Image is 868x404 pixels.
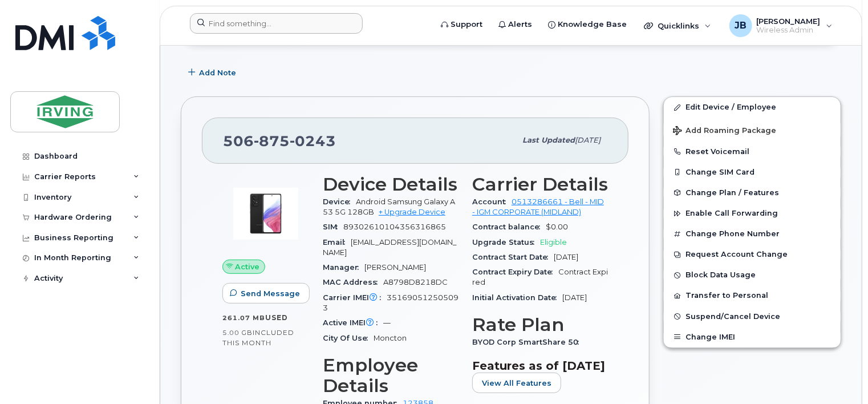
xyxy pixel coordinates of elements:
[433,13,490,36] a: Support
[721,14,841,37] div: Jim Briggs
[472,268,558,276] span: Contract Expiry Date
[472,174,608,195] h3: Carrier Details
[664,183,841,203] button: Change Plan / Features
[181,62,246,83] button: Add Note
[472,338,585,346] span: BYOD Corp SmartShare 50
[323,197,356,206] span: Device
[323,278,383,286] span: MAC Address
[636,14,719,37] div: Quicklinks
[472,373,561,393] button: View All Features
[323,293,387,302] span: Carrier IMEI
[236,261,260,272] span: Active
[472,223,546,231] span: Contract balance
[686,312,780,321] span: Suspend/Cancel Device
[664,118,841,142] button: Add Roaming Package
[222,314,265,322] span: 261.07 MB
[232,180,300,248] img: image20231002-3703462-kjv75p.jpeg
[540,238,567,247] span: Eligible
[658,21,699,30] span: Quicklinks
[664,162,841,183] button: Change SIM Card
[554,253,578,261] span: [DATE]
[472,359,608,373] h3: Features as of [DATE]
[472,253,554,261] span: Contract Start Date
[664,203,841,224] button: Enable Call Forwarding
[562,293,587,302] span: [DATE]
[364,263,426,272] span: [PERSON_NAME]
[472,197,512,206] span: Account
[323,334,374,342] span: City Of Use
[664,142,841,162] button: Reset Voicemail
[323,355,459,396] h3: Employee Details
[323,174,459,195] h3: Device Details
[323,293,459,312] span: 351690512505093
[222,328,294,347] span: included this month
[323,223,343,231] span: SIM
[290,132,336,150] span: 0243
[223,132,336,150] span: 506
[664,327,841,348] button: Change IMEI
[664,224,841,244] button: Change Phone Number
[190,13,363,34] input: Find something...
[472,197,604,216] a: 0513286661 - Bell - MID - IGM CORPORATE (MIDLAND)
[323,197,455,216] span: Android Samsung Galaxy A53 5G 128GB
[575,136,601,144] span: [DATE]
[664,97,841,118] a: Edit Device / Employee
[241,288,300,299] span: Send Message
[265,313,288,322] span: used
[323,263,364,272] span: Manager
[490,13,540,36] a: Alerts
[379,208,445,216] a: + Upgrade Device
[482,378,551,389] span: View All Features
[757,26,821,35] span: Wireless Admin
[254,132,290,150] span: 875
[522,136,575,144] span: Last updated
[664,265,841,285] button: Block Data Usage
[472,314,608,335] h3: Rate Plan
[222,329,253,337] span: 5.00 GB
[664,244,841,265] button: Request Account Change
[472,238,540,247] span: Upgrade Status
[199,67,236,78] span: Add Note
[472,293,562,302] span: Initial Activation Date
[374,334,407,342] span: Moncton
[323,318,383,327] span: Active IMEI
[664,285,841,306] button: Transfer to Personal
[757,17,821,26] span: [PERSON_NAME]
[540,13,635,36] a: Knowledge Base
[546,223,568,231] span: $0.00
[323,238,351,247] span: Email
[323,238,456,257] span: [EMAIL_ADDRESS][DOMAIN_NAME]
[451,19,482,30] span: Support
[383,278,448,286] span: A8798D8218DC
[222,283,310,304] button: Send Message
[686,188,779,197] span: Change Plan / Features
[735,19,747,33] span: JB
[673,126,776,137] span: Add Roaming Package
[558,19,627,30] span: Knowledge Base
[664,306,841,327] button: Suspend/Cancel Device
[343,223,446,231] span: 89302610104356316865
[383,318,391,327] span: —
[686,209,778,218] span: Enable Call Forwarding
[508,19,532,30] span: Alerts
